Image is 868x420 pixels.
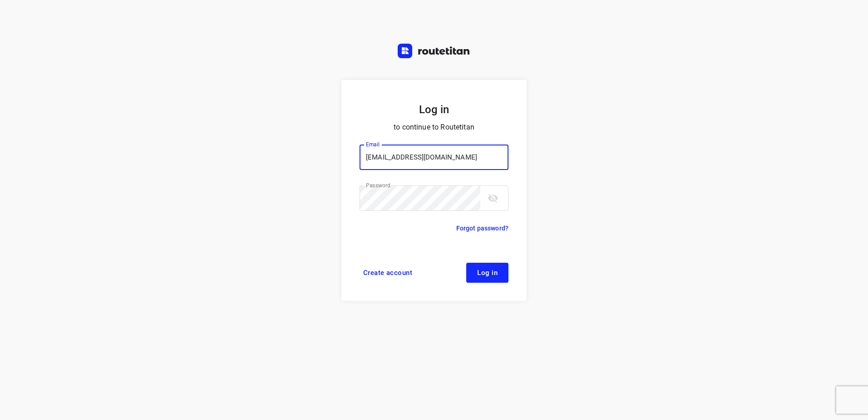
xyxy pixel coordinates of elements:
[363,269,412,276] span: Create account
[360,102,508,117] h5: Log in
[484,189,502,207] button: toggle password visibility
[398,44,470,60] a: Routetitan
[360,263,416,283] a: Create account
[466,263,508,283] button: Log in
[477,269,498,276] span: Log in
[456,223,508,234] a: Forgot password?
[360,121,508,134] p: to continue to Routetitan
[398,44,470,58] img: Routetitan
